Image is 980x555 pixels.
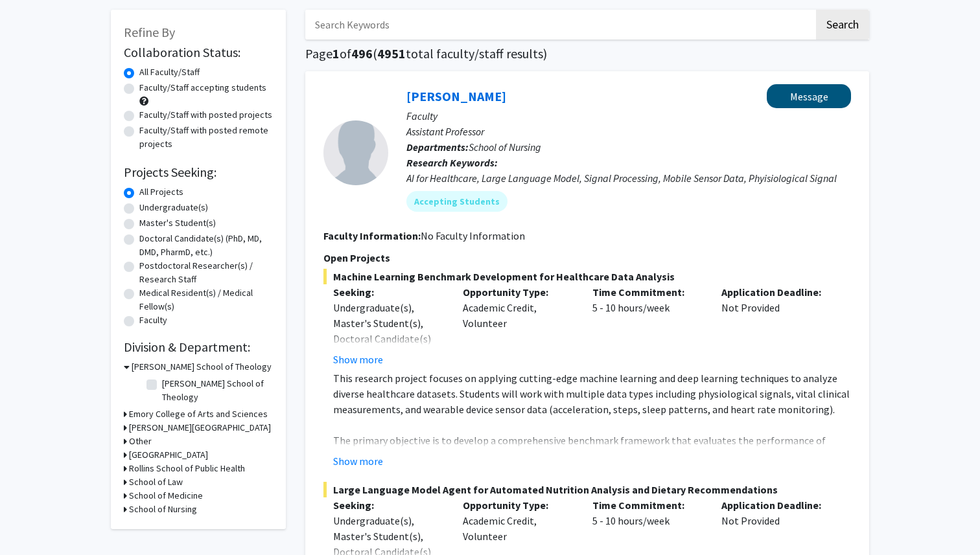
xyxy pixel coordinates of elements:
h3: School of Nursing [129,503,197,516]
p: Opportunity Type: [463,497,573,513]
label: [PERSON_NAME] School of Theology [162,377,270,404]
div: Undergraduate(s), Master's Student(s), Doctoral Candidate(s) (PhD, MD, DMD, PharmD, etc.) [333,300,443,378]
h3: [PERSON_NAME] School of Theology [132,360,272,374]
button: Search [816,10,869,40]
h3: Other [129,435,152,448]
label: Faculty/Staff with posted projects [139,108,272,122]
span: School of Nursing [469,141,541,153]
label: All Faculty/Staff [139,65,200,79]
p: Seeking: [333,284,443,300]
button: Show more [333,352,383,367]
iframe: Chat [10,497,55,545]
p: Faculty [406,108,851,124]
label: Faculty/Staff accepting students [139,81,266,95]
b: Departments: [406,141,469,153]
span: Large Language Model Agent for Automated Nutrition Analysis and Dietary Recommendations [323,482,851,497]
label: Doctoral Candidate(s) (PhD, MD, DMD, PharmD, etc.) [139,232,273,259]
h3: School of Law [129,475,183,489]
b: Research Keywords: [406,156,498,169]
b: Faculty Information: [323,229,421,242]
h3: School of Medicine [129,489,203,503]
button: Show more [333,453,383,469]
p: Seeking: [333,497,443,513]
label: Master's Student(s) [139,216,216,230]
p: Time Commitment: [592,497,703,513]
h2: Collaboration Status: [124,45,273,60]
label: All Projects [139,185,183,199]
label: Medical Resident(s) / Medical Fellow(s) [139,286,273,313]
span: 4951 [377,45,406,62]
span: Machine Learning Benchmark Development for Healthcare Data Analysis [323,269,851,284]
span: 496 [351,45,373,62]
h3: [GEOGRAPHIC_DATA] [129,448,208,462]
h1: Page of ( total faculty/staff results) [305,46,869,62]
span: Refine By [124,24,175,40]
span: No Faculty Information [421,229,525,242]
p: Application Deadline: [721,284,832,300]
p: Application Deadline: [721,497,832,513]
label: Undergraduate(s) [139,201,208,214]
div: 5 - 10 hours/week [583,284,712,367]
div: AI for Healthcare, Large Language Model, Signal Processing, Mobile Sensor Data, Phyisiological Si... [406,170,851,186]
h3: [PERSON_NAME][GEOGRAPHIC_DATA] [129,421,271,435]
h2: Division & Department: [124,339,273,355]
h2: Projects Seeking: [124,164,273,180]
input: Search Keywords [305,10,814,40]
h3: Rollins School of Public Health [129,462,245,475]
p: This research project focuses on applying cutting-edge machine learning and deep learning techniq... [333,370,851,417]
h3: Emory College of Arts and Sciences [129,407,268,421]
a: [PERSON_NAME] [406,88,506,104]
span: 1 [332,45,340,62]
p: Time Commitment: [592,284,703,300]
mat-chip: Accepting Students [406,191,507,212]
p: Opportunity Type: [463,284,573,300]
label: Faculty/Staff with posted remote projects [139,124,273,151]
p: Assistant Professor [406,124,851,139]
p: Open Projects [323,250,851,266]
p: The primary objective is to develop a comprehensive benchmark framework that evaluates the perfor... [333,433,851,495]
div: Academic Credit, Volunteer [453,284,583,367]
label: Faculty [139,313,167,327]
button: Message Runze Yan [767,84,851,108]
label: Postdoctoral Researcher(s) / Research Staff [139,259,273,286]
div: Not Provided [712,284,841,367]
